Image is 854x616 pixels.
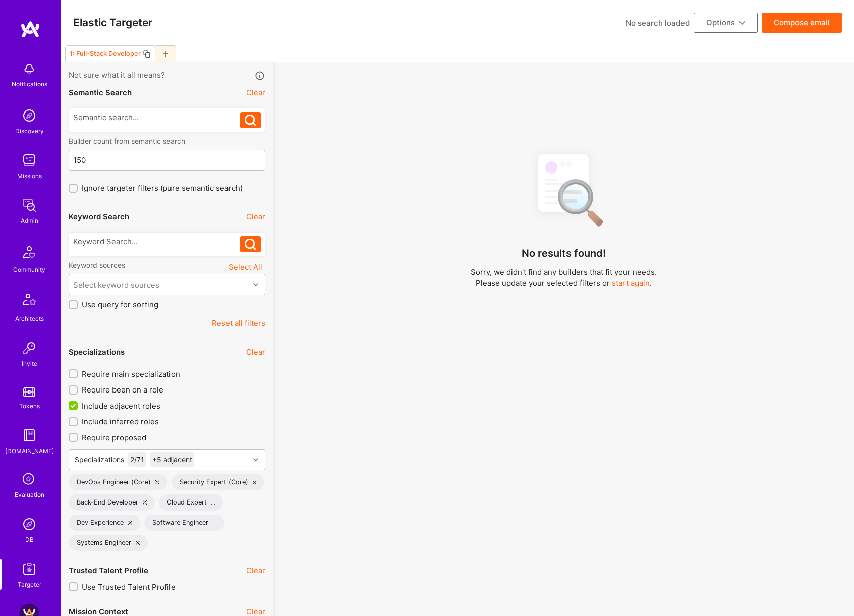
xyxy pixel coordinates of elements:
[13,264,45,275] div: Community
[75,454,124,465] div: Specializations
[17,171,42,181] div: Missions
[82,299,158,310] span: Use query for sorting
[143,50,151,58] i: icon Copy
[254,70,266,82] i: icon Info
[253,282,258,287] i: icon Chevron
[150,452,194,467] div: +5 adjacent
[82,183,243,193] span: Ignore targeter filters (pure semantic search)
[69,535,148,551] div: Systems Engineer
[69,494,155,511] div: Back-End Developer
[69,565,148,576] div: Trusted Talent Profile
[246,87,265,98] button: Clear
[5,445,54,456] div: [DOMAIN_NAME]
[143,500,147,505] i: icon Close
[82,432,146,443] span: Require proposed
[19,150,39,171] img: teamwork
[19,514,39,534] img: Admin Search
[20,20,40,38] img: logo
[625,18,690,28] div: No search loaded
[522,247,606,259] h4: No results found!
[23,387,35,397] img: tokens
[15,126,44,136] div: Discovery
[73,279,159,290] div: Select keyword sources
[21,215,38,226] div: Admin
[144,515,225,531] div: Software Engineer
[471,267,657,277] p: Sorry, we didn't find any builders that fit your needs.
[19,59,39,79] img: bell
[69,260,125,270] label: Keyword sources
[69,136,265,146] label: Builder count from semantic search
[82,416,159,427] span: Include inferred roles
[136,541,140,545] i: icon Close
[69,515,140,531] div: Dev Experience
[245,115,256,126] i: icon Search
[19,401,40,411] div: Tokens
[19,559,39,579] img: Skill Targeter
[253,480,257,484] i: icon Close
[25,534,34,545] div: DB
[694,13,758,33] button: Options
[159,494,223,511] div: Cloud Expert
[172,474,265,490] div: Security Expert (Core)
[612,277,650,288] button: start again
[253,457,258,462] i: icon Chevron
[739,20,745,26] i: icon ArrowDownBlack
[213,521,217,525] i: icon Close
[17,240,41,264] img: Community
[19,105,39,126] img: discovery
[20,470,39,489] i: icon SelectionTeam
[211,500,215,505] i: icon Close
[212,318,265,328] button: Reset all filters
[19,195,39,215] img: admin teamwork
[69,474,167,490] div: DevOps Engineer (Core)
[12,79,47,89] div: Notifications
[69,87,132,98] div: Semantic Search
[246,565,265,576] button: Clear
[22,358,37,369] div: Invite
[82,369,180,379] span: Require main specialization
[70,50,141,58] div: 1: Full-Stack Developer
[225,260,265,274] button: Select All
[15,489,44,500] div: Evaluation
[82,384,163,395] span: Require been on a role
[69,70,165,81] span: Not sure what it all means?
[128,452,146,467] div: 2 / 71
[19,425,39,445] img: guide book
[155,480,159,484] i: icon Close
[73,16,152,29] h3: Elastic Targeter
[246,347,265,357] button: Clear
[69,211,129,222] div: Keyword Search
[245,239,256,250] i: icon Search
[69,347,125,357] div: Specializations
[17,289,41,313] img: Architects
[18,579,41,590] div: Targeter
[246,211,265,222] button: Clear
[762,13,842,33] button: Compose email
[19,338,39,358] img: Invite
[82,582,176,592] span: Use Trusted Talent Profile
[82,401,160,411] span: Include adjacent roles
[163,51,168,57] i: icon Plus
[128,521,132,525] i: icon Close
[521,145,606,234] img: No Results
[471,277,657,288] p: Please update your selected filters or .
[15,313,44,324] div: Architects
